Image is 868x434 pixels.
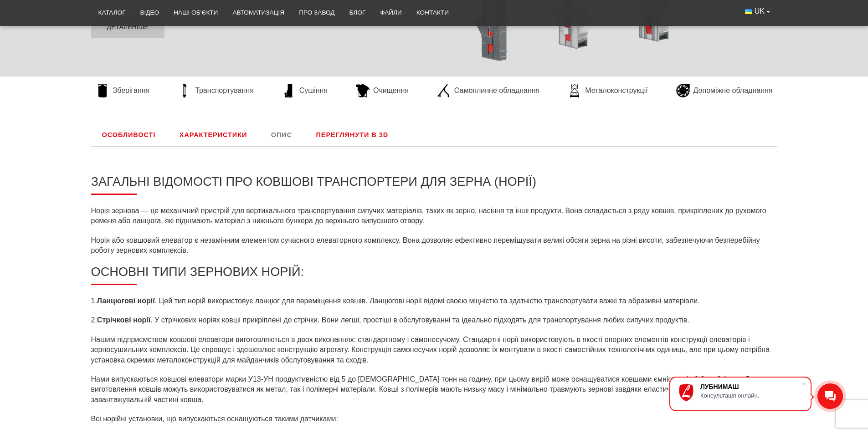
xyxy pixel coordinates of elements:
[755,6,765,16] span: UK
[113,86,150,96] span: Зберігання
[91,315,777,325] p: 2. . У стрічкових норіях ковші прикріплені до стрічки. Вони легші, простіші в обслуговуванні та і...
[454,86,539,96] span: Самоплинне обладнання
[166,3,225,23] a: Наші об’єкти
[91,123,167,147] a: Особливості
[373,86,409,96] span: Очищення
[693,86,773,96] span: Допоміжне обладнання
[745,9,752,14] img: Українська
[91,84,154,97] a: Зберігання
[91,174,777,195] h2: Загальні відомості про ковшові транспортери для зерна (норії)
[91,235,777,256] p: Норія або ковшовий елеватор є незамінним елементом сучасного елеваторного комплексу. Вона дозволя...
[225,3,292,23] a: Автоматизація
[738,3,777,20] button: UK
[91,265,777,285] h2: Основні типи зернових норій:
[299,86,328,96] span: Сушіння
[97,316,150,324] strong: Стрічкові норії
[91,16,164,39] a: Детальніше
[700,392,801,399] div: Консультація онлайн.
[409,3,456,23] a: Контакти
[672,84,777,97] a: Допоміжне обладнання
[563,84,652,97] a: Металоконструкції
[373,3,409,23] a: Файли
[91,3,133,23] a: Каталог
[169,123,258,147] a: Характеристики
[342,3,373,23] a: Блог
[305,123,400,147] a: Переглянути в 3D
[91,335,777,365] p: Нашим підприємством ковшові елеватори виготовляються в двох виконаннях: стандартному і самонесучо...
[700,383,801,390] div: ЛУБНИМАШ
[351,84,413,97] a: Очищення
[91,296,777,306] p: 1. . Цей тип норій використовує ланцюг для переміщення ковшів. Ланцюгові норії відомі своєю міцні...
[173,84,258,97] a: Транспортування
[432,84,544,97] a: Самоплинне обладнання
[91,374,777,405] p: Нами випускаються ковшові елеватори марки У13-УН продуктивністю від 5 до [DEMOGRAPHIC_DATA] тонн ...
[195,86,254,96] span: Транспортування
[292,3,342,23] a: Про завод
[91,414,777,424] p: Всі норійні установки, що випускаються оснащуються такими датчиками:
[277,84,332,97] a: Сушіння
[585,86,647,96] span: Металоконструкції
[97,297,155,305] strong: Ланцюгові норії
[133,3,167,23] a: Відео
[91,206,777,226] p: Норія зернова — це механічний пристрій для вертикального транспортування сипучих матеріалів, таки...
[260,123,303,147] a: Опис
